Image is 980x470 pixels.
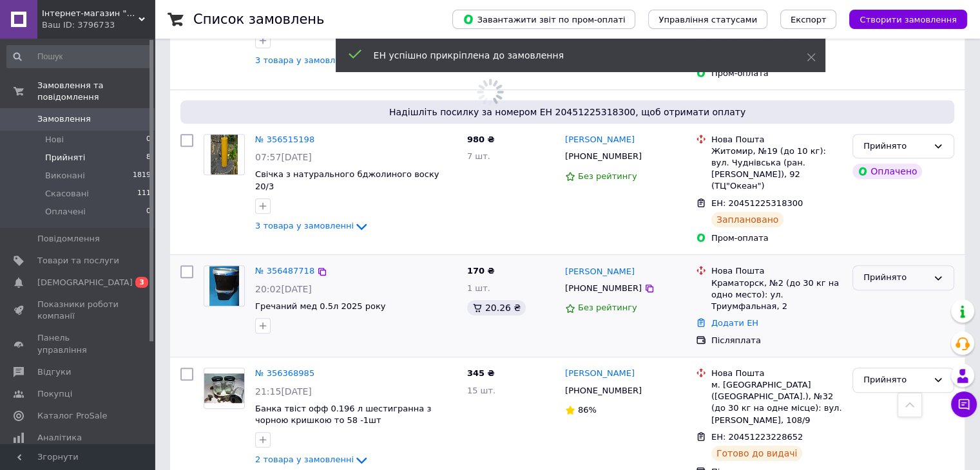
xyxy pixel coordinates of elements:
div: Готово до видачі [711,446,803,461]
a: Фото товару [204,265,245,306]
img: Фото товару [204,373,244,404]
span: Інтернет-магазин "Магія вогню" [42,8,139,19]
span: ЕН: 20451223228652 [711,432,803,442]
span: 3 товара у замовленні [255,55,354,65]
span: 170 ₴ [467,266,495,276]
div: Післяплата [711,335,842,346]
a: Гречаний мед 0.5л 2025 року [255,301,385,311]
span: 3 товара у замовленні [255,221,354,230]
div: Житомир, №19 (до 10 кг): вул. Чуднівська (ран. [PERSON_NAME]), 92 (ТЦ"Океан") [711,146,842,193]
span: Завантажити звіт по пром-оплаті [463,14,625,25]
div: Пром-оплата [711,232,842,244]
div: [PHONE_NUMBER] [562,148,644,165]
button: Завантажити звіт по пром-оплаті [452,10,635,29]
div: 20.26 ₴ [467,300,526,315]
div: Оплачено [852,164,922,179]
span: 345 ₴ [467,368,495,378]
span: Каталог ProSale [37,410,107,422]
span: Створити замовлення [860,15,957,24]
span: 21:15[DATE] [255,386,312,397]
div: Нова Пошта [711,134,842,146]
div: ЕН успішно прикріплена до замовлення [374,49,774,62]
span: Відгуки [37,366,71,378]
span: 3 [135,277,148,288]
span: 111 [137,188,151,200]
img: Фото товару [211,135,238,174]
a: Створити замовлення [836,14,967,24]
a: № 356368985 [255,368,314,378]
div: Заплановано [711,212,784,227]
a: Фото товару [204,368,245,409]
div: [PHONE_NUMBER] [562,382,644,399]
span: 8 [146,152,151,164]
span: Скасовані [45,188,89,200]
span: 15 шт. [467,386,495,395]
a: Фото товару [204,134,245,175]
span: 1 шт. [467,283,490,293]
div: Нова Пошта [711,368,842,379]
span: Нові [45,134,64,146]
span: Прийняті [45,152,85,164]
span: Покупці [37,388,72,400]
span: Замовлення та повідомлення [37,80,155,103]
img: Фото товару [209,266,240,306]
button: Чат з покупцем [951,391,977,417]
a: [PERSON_NAME] [565,134,635,146]
a: 3 товара у замовленні [255,55,369,65]
span: 0 [146,206,151,218]
span: Оплачені [45,206,86,218]
div: Краматорск, №2 (до 30 кг на одно место): ул. Триумфальная, 2 [711,277,842,313]
div: м. [GEOGRAPHIC_DATA] ([GEOGRAPHIC_DATA].), №32 (до 30 кг на одне місце): вул. [PERSON_NAME], 108/9 [711,379,842,426]
span: Повідомлення [37,233,100,245]
a: Свічка з натурального бджолиного воску 20/3 [255,169,439,191]
a: № 356487718 [255,266,314,276]
div: Нова Пошта [711,265,842,277]
div: Прийнято [863,373,928,387]
a: [PERSON_NAME] [565,266,635,278]
span: Експорт [791,15,827,24]
span: Без рейтингу [578,303,637,312]
span: 2 товара у замовленні [255,455,354,465]
span: Виконані [45,170,85,182]
a: Банка твіст офф 0.196 л шестигранна з чорною кришкою то 58 -1шт [255,404,431,426]
span: Показники роботи компанії [37,299,119,322]
span: Товари та послуги [37,255,119,267]
input: Пошук [6,45,152,68]
a: [PERSON_NAME] [565,368,635,380]
div: [PHONE_NUMBER] [562,280,644,297]
span: 86% [578,405,597,415]
span: 1819 [133,170,151,182]
span: [DEMOGRAPHIC_DATA] [37,277,133,288]
span: 20:02[DATE] [255,284,312,294]
a: 2 товара у замовленні [255,455,369,464]
span: 07:57[DATE] [255,152,312,162]
span: 980 ₴ [467,135,495,144]
span: Без рейтингу [578,171,637,181]
a: 3 товара у замовленні [255,221,369,230]
button: Створити замовлення [849,10,967,29]
span: Замовлення [37,113,91,125]
div: Прийнято [863,140,928,153]
span: Управління статусами [658,15,757,24]
div: Прийнято [863,271,928,285]
h1: Список замовлень [193,12,324,27]
a: Додати ЕН [711,318,758,328]
span: 0 [146,134,151,146]
span: Панель управління [37,332,119,355]
span: ЕН: 20451225318300 [711,198,803,208]
span: Надішліть посилку за номером ЕН 20451225318300, щоб отримати оплату [186,106,949,118]
a: № 356515198 [255,135,314,144]
button: Експорт [780,10,837,29]
button: Управління статусами [648,10,767,29]
span: Аналітика [37,432,82,444]
span: 7 шт. [467,151,490,161]
div: Ваш ID: 3796733 [42,19,155,31]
